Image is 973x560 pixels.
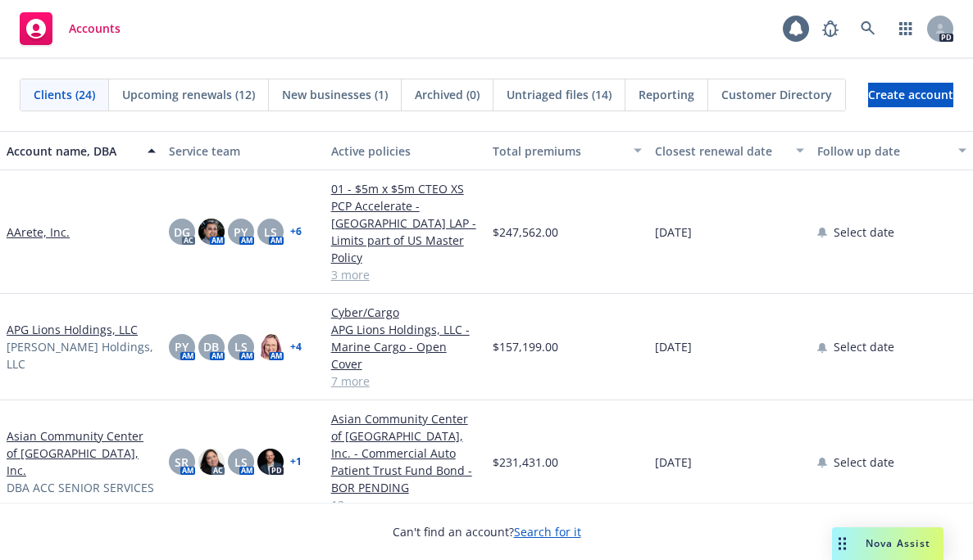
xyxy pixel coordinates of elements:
button: Total premiums [486,131,648,170]
button: Follow up date [811,131,973,170]
span: DBA ACC SENIOR SERVICES [7,479,154,496]
span: Customer Directory [721,86,832,103]
a: Switch app [889,12,922,45]
span: Create account [868,79,953,111]
span: [DATE] [655,224,692,241]
span: $157,199.00 [493,338,558,355]
span: [DATE] [655,454,692,471]
a: 12 more [331,496,480,513]
span: Select date [834,224,894,241]
div: Follow up date [817,142,948,160]
span: $247,562.00 [493,224,558,241]
img: photo [257,334,284,360]
a: Report a Bug [814,12,847,45]
a: AArete, Inc. [7,224,70,241]
img: photo [257,449,284,475]
a: PCP Accelerate - [GEOGRAPHIC_DATA] LAP - Limits part of US Master Policy [331,197,480,266]
a: 01 - $5m x $5m CTEO XS [331,180,480,197]
a: + 6 [290,227,302,237]
span: DG [174,224,190,241]
span: Archived (0) [415,86,480,103]
a: Accounts [13,6,127,52]
button: Active policies [325,131,487,170]
button: Closest renewal date [648,131,811,170]
span: Reporting [639,86,694,103]
span: Clients (24) [34,86,95,103]
button: Nova Assist [832,527,943,560]
a: Cyber/Cargo [331,304,480,321]
div: Service team [169,142,318,160]
span: [PERSON_NAME] Holdings, LLC [7,338,156,373]
a: 3 more [331,266,480,283]
div: Account name, DBA [7,142,138,160]
img: photo [198,449,225,475]
span: Accounts [69,22,120,35]
button: Service team [162,131,325,170]
a: + 1 [290,457,302,467]
a: Asian Community Center of [GEOGRAPHIC_DATA], Inc. [7,427,156,479]
div: Drag to move [832,527,853,560]
div: Active policies [331,142,480,160]
span: [DATE] [655,338,692,355]
span: LS [234,338,248,355]
span: Nova Assist [866,536,930,550]
span: SR [175,454,189,471]
span: LS [264,224,277,241]
img: photo [198,219,225,245]
span: New businesses (1) [282,86,388,103]
a: Asian Community Center of [GEOGRAPHIC_DATA], Inc. - Commercial Auto [331,410,480,462]
span: Untriaged files (14) [507,86,612,103]
a: + 4 [290,342,302,352]
div: Closest renewal date [655,142,786,160]
div: Total premiums [493,142,624,160]
a: Patient Trust Fund Bond - BOR PENDING [331,462,480,496]
span: Select date [834,338,894,355]
span: LS [234,454,248,471]
a: Search [852,12,884,45]
a: Search for it [514,524,581,540]
span: Upcoming renewals (12) [122,86,255,103]
a: Create account [868,83,953,107]
span: PY [175,338,189,355]
span: Can't find an account? [393,523,581,540]
span: Select date [834,454,894,471]
a: APG Lions Holdings, LLC - Marine Cargo - Open Cover [331,321,480,373]
a: 7 more [331,373,480,390]
span: PY [234,224,248,241]
span: DB [203,338,219,355]
a: APG Lions Holdings, LLC [7,321,138,338]
span: $231,431.00 [493,454,558,471]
